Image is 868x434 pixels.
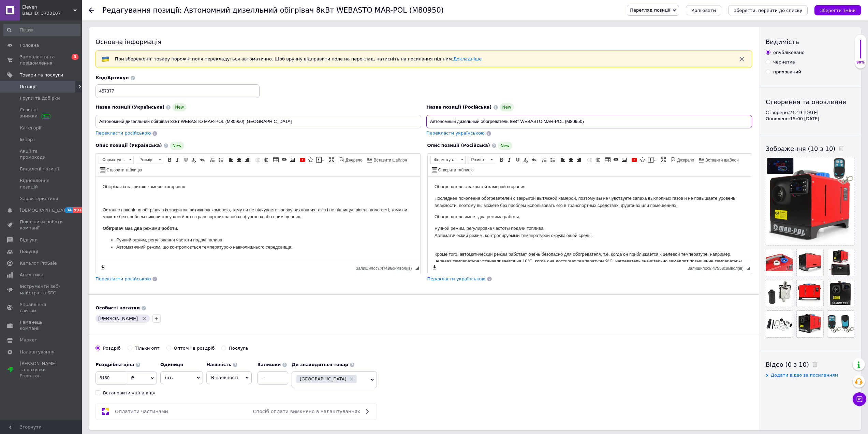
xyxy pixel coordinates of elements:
span: Копіювати [691,8,716,13]
a: По лівому краю [227,156,235,164]
div: Кiлькiсть символiв [356,264,415,271]
span: Управління сайтом [20,302,63,314]
span: Групи та добірки [20,95,60,101]
button: Чат з покупцем [853,392,866,406]
div: Видимість [766,38,854,46]
div: Встановити «ціна від» [103,390,156,396]
span: Вставити шаблон [373,157,407,163]
body: Редактор, 9BB5471D-3A30-4AAD-8992-C22ACCCBAAA7 [7,7,318,404]
span: 99+ [73,207,84,213]
span: ₴ [131,375,134,380]
a: Розмір [468,156,495,164]
span: Назва позиції (Російська) [426,104,492,110]
span: 34 [65,207,73,213]
span: [DEMOGRAPHIC_DATA] [20,207,70,213]
p: Обогреватель с закрытой камерой сгорания [7,7,318,14]
p: Обігрівач із закритою камерою згоряння [7,7,318,14]
span: Назва позиції (Українська) [95,104,164,110]
span: Показники роботи компанії [20,219,63,231]
b: Одиниця [160,362,183,367]
span: Категорії [20,125,41,131]
span: шт. [160,371,203,384]
span: В наявності [211,375,238,380]
div: Ваш ID: 3733107 [22,10,82,16]
span: Створити таблицю [105,167,142,173]
li: Ручний режим, регулювання частоти подачі палива [20,60,304,67]
p: Кроме того, автоматический режим работает очень безопасно для обогревателя, т.е. когда он приближ... [7,67,318,96]
div: Prom топ [20,373,63,379]
div: Оновлено: 15:00 [DATE] [766,116,854,122]
a: Вставити шаблон [698,156,740,164]
a: Вставити іконку [639,156,646,164]
span: Джерело [676,157,694,163]
div: Створено: 21:19 [DATE] [766,110,854,116]
span: Створити таблицю [437,167,474,173]
b: Залишки [258,362,281,367]
h1: Редагування позиції: Автономний дизелльний обігрівач 8кВт WEBASTO MAR-POL (M80950) [102,6,444,14]
span: Додати відео за посиланням [771,373,838,378]
span: Розмір [136,156,157,164]
a: Повернути (Ctrl+Z) [530,156,538,164]
span: При збереженні товару порожні поля перекладуться автоматично. Щоб вручну відправити поле на перек... [115,56,482,61]
span: [PERSON_NAME] та рахунки [20,361,63,379]
span: Потягніть для зміни розмірів [415,266,419,270]
b: Наявність [206,362,231,367]
div: Повернутися назад [89,8,94,13]
span: 47553 [712,266,724,271]
span: Потягніть для зміни розмірів [747,266,750,270]
button: Зберегти зміни [814,5,861,15]
a: По правому краю [575,156,583,164]
a: Підкреслений (Ctrl+U) [514,156,521,164]
input: Наприклад, H&M жіноча сукня зелена 38 розмір вечірня максі з блискітками [95,115,421,128]
a: Зробити резервну копію зараз [99,264,106,271]
span: Налаштування [20,349,55,355]
span: Гаманець компанії [20,319,63,332]
a: Зменшити відступ [254,156,261,164]
iframe: Редактор, 9BB5471D-3A30-4AAD-8992-C22ACCCBAAA7 [428,177,752,262]
a: Таблиця [604,156,612,164]
span: Відгуки [20,237,38,243]
span: Джерело [344,157,363,163]
span: Сезонні знижки [20,107,63,119]
a: Джерело [338,156,364,164]
span: Eleven [22,4,73,10]
a: Докладніше [453,56,482,61]
a: Курсив (Ctrl+I) [506,156,513,164]
a: Видалити форматування [522,156,530,164]
span: Головна [20,42,39,48]
div: опубліковано [773,50,805,56]
p: Последнее поколение обогревателей с закрытой вытяжной камерой, поэтому вы не чувствуете запаха вы... [7,18,318,33]
a: Форматування [99,156,134,164]
button: Зберегти, перейти до списку [728,5,808,15]
span: Розмір [468,156,488,164]
a: Зображення [289,156,296,164]
a: Вставити/Редагувати посилання (Ctrl+L) [280,156,288,164]
span: Перекласти українською [426,130,485,136]
span: Спосіб оплати вимкнено в налаштуваннях [253,409,360,414]
span: 47486 [381,266,392,271]
span: Перекласти українською [427,276,486,281]
p: Обогреватель имеет два режима работы. [7,37,318,44]
a: Збільшити відступ [594,156,601,164]
div: Оптом і в роздріб [174,345,215,351]
li: Автоматичний режим, що контролюється температурою навколишнього середовища. [20,67,304,74]
span: New [498,142,512,150]
span: New [172,103,187,111]
a: Курсив (Ctrl+I) [174,156,181,164]
div: Зображення (10 з 10) [766,144,854,153]
span: Позиції [20,84,36,90]
i: Зберегти зміни [820,8,856,13]
div: чернетка [773,59,795,65]
a: Жирний (Ctrl+B) [498,156,505,164]
a: Вставити повідомлення [315,156,325,164]
a: Збільшити відступ [262,156,269,164]
input: Пошук [3,24,80,36]
div: Створення та оновлення [766,98,854,106]
a: По лівому краю [559,156,567,164]
input: Наприклад, H&M жіноча сукня зелена 38 розмір вечірня максі з блискітками [426,115,752,128]
span: Перекласти російською [95,276,151,281]
a: По центру [235,156,243,164]
a: Вставити повідомлення [647,156,657,164]
a: Створити таблицю [431,166,475,173]
a: Видалити форматування [190,156,198,164]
